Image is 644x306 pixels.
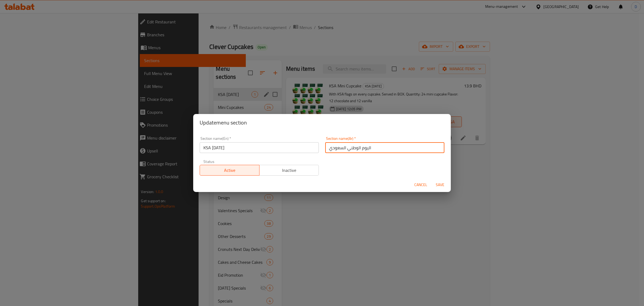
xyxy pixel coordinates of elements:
[200,142,319,153] input: Please enter section name(en)
[259,165,319,176] button: Inactive
[200,118,444,127] h2: Update menu section
[325,142,444,153] input: Please enter section name(ar)
[434,182,447,188] span: Save
[262,166,317,174] span: Inactive
[200,165,259,176] button: Active
[412,180,429,190] button: Cancel
[431,180,449,190] button: Save
[414,182,427,188] span: Cancel
[202,166,257,174] span: Active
